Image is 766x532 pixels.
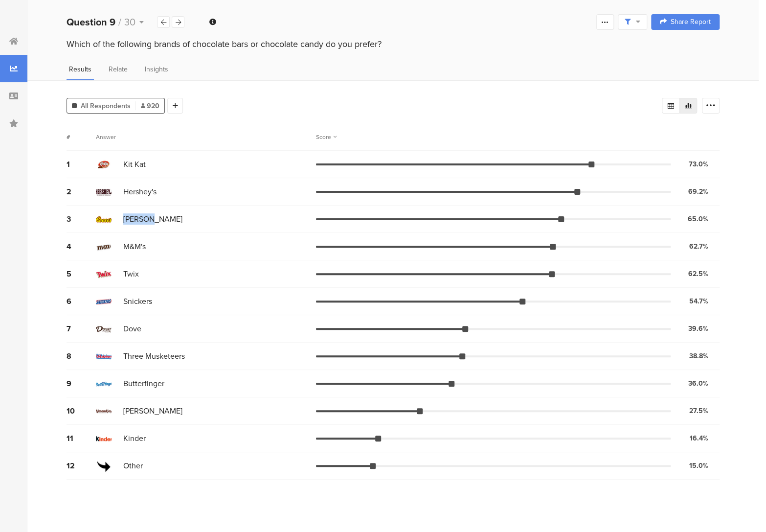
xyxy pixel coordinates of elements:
span: [PERSON_NAME] [123,213,182,225]
div: 38.8% [689,351,708,361]
div: 73.0% [689,159,708,169]
span: Twix [123,268,139,279]
div: 65.0% [688,214,708,224]
div: 8 [67,350,96,362]
div: 27.5% [689,406,708,416]
img: d3718dnoaommpf.cloudfront.net%2Fitem%2F9d3decdf2dee65ed5e00.png [96,458,112,474]
div: 12 [67,460,96,471]
span: Share Report [671,19,711,25]
div: 10 [67,405,96,416]
span: M&M's [123,241,146,252]
span: Insights [145,64,168,74]
span: 30 [124,15,135,29]
div: 36.0% [688,378,708,389]
span: Other [123,460,143,471]
img: d3718dnoaommpf.cloudfront.net%2Fitem%2Fb438243d51f4320bb08c.png [96,376,112,392]
span: Kinder [123,433,146,444]
span: / [118,15,121,29]
div: 15.0% [689,461,708,471]
span: All Respondents [81,101,131,111]
span: Hershey's [123,186,157,197]
div: 4 [67,241,96,252]
img: d3718dnoaommpf.cloudfront.net%2Fitem%2Fd92cdce14369900bad68.png [96,294,112,309]
span: 920 [141,101,159,111]
b: Question 9 [67,15,115,29]
div: 11 [67,433,96,444]
div: 9 [67,378,96,389]
span: Relate [109,64,128,74]
span: Dove [123,323,141,334]
span: Three Musketeers [123,350,185,362]
span: Snickers [123,296,152,307]
div: 69.2% [688,186,708,197]
img: d3718dnoaommpf.cloudfront.net%2Fitem%2F745e8e0329193b5a69c0.png [96,211,112,227]
img: d3718dnoaommpf.cloudfront.net%2Fitem%2F111922cd937df1602c87.png [96,239,112,254]
div: 54.7% [689,296,708,306]
img: d3718dnoaommpf.cloudfront.net%2Fitem%2Ff33d53cc694ee0071f9d.png [96,157,112,172]
img: d3718dnoaommpf.cloudfront.net%2Fitem%2F1f73d9aafc87ffe10ef3.png [96,403,112,419]
div: 7 [67,323,96,334]
span: Butterfinger [123,378,164,389]
div: 62.5% [688,269,708,279]
div: Answer [96,133,116,141]
span: Results [69,64,91,74]
div: Which of the following brands of chocolate bars or chocolate candy do you prefer? [67,38,720,50]
div: 62.7% [689,241,708,252]
img: d3718dnoaommpf.cloudfront.net%2Fitem%2F26bc54d03c2d970017fc.png [96,321,112,337]
span: Kit Kat [123,159,146,170]
div: 2 [67,186,96,197]
img: d3718dnoaommpf.cloudfront.net%2Fitem%2F61dd2e9c7255654a77c8.png [96,348,112,364]
img: d3718dnoaommpf.cloudfront.net%2Fitem%2Fcfd12e938df9ef81bbb5.png [96,184,112,200]
div: 6 [67,296,96,307]
div: 5 [67,268,96,279]
span: [PERSON_NAME] [123,405,182,416]
img: d3718dnoaommpf.cloudfront.net%2Fitem%2Fd810bc9f43b0cfdbce0a.png [96,431,112,446]
div: # [67,133,96,141]
div: 39.6% [688,324,708,334]
img: d3718dnoaommpf.cloudfront.net%2Fitem%2F3866d254ff55f23f0338.png [96,266,112,282]
div: Score [316,133,337,141]
div: 3 [67,213,96,225]
div: 16.4% [690,433,708,443]
div: 1 [67,159,96,170]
